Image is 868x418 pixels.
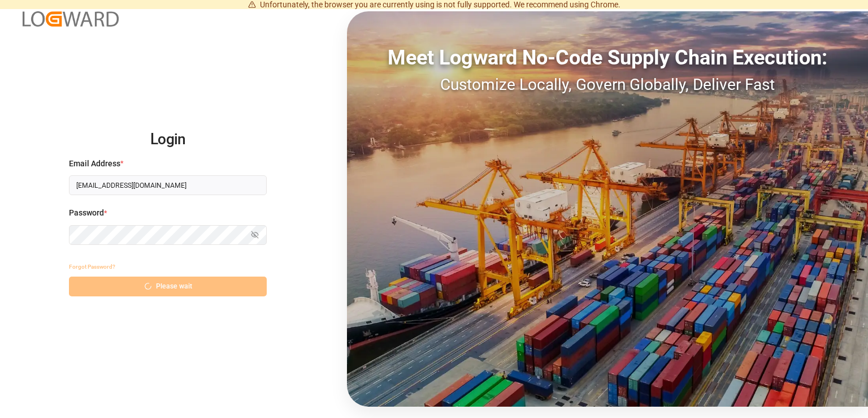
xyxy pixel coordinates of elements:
input: Enter your email [69,175,267,195]
span: Email Address [69,158,120,170]
span: Password [69,207,104,219]
div: Customize Locally, Govern Globally, Deliver Fast [347,73,868,97]
img: Logward_new_orange.png [23,11,119,27]
div: Meet Logward No-Code Supply Chain Execution: [347,42,868,73]
h2: Login [69,122,267,158]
